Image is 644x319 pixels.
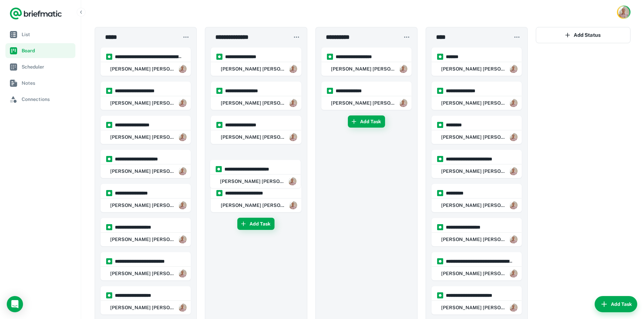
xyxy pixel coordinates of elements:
span: Connections [22,96,73,103]
span: Board [22,47,73,54]
button: Add Status [536,27,630,43]
span: List [22,31,73,38]
button: Add Task [237,218,275,230]
span: Notes [22,79,73,87]
a: Scheduler [5,59,75,74]
a: Logo [9,7,62,20]
button: Add Task [348,115,385,128]
button: Add Task [595,296,637,312]
a: Board [5,43,75,58]
a: Connections [5,92,75,107]
button: Account button [617,5,630,19]
a: Notes [5,76,75,90]
a: List [5,27,75,42]
div: Open Intercom Messenger [7,296,23,312]
span: Scheduler [22,63,73,71]
img: Rob Mark [618,6,629,18]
